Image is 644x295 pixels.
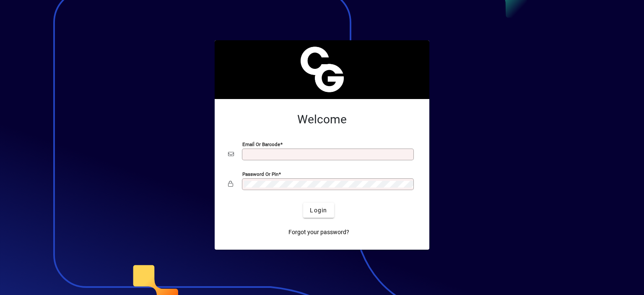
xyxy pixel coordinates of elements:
[285,225,353,240] a: Forgot your password?
[228,112,416,127] h2: Welcome
[288,228,349,237] span: Forgot your password?
[242,171,278,177] mat-label: Password or Pin
[303,203,334,218] button: Login
[242,141,280,147] mat-label: Email or Barcode
[310,206,327,215] span: Login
